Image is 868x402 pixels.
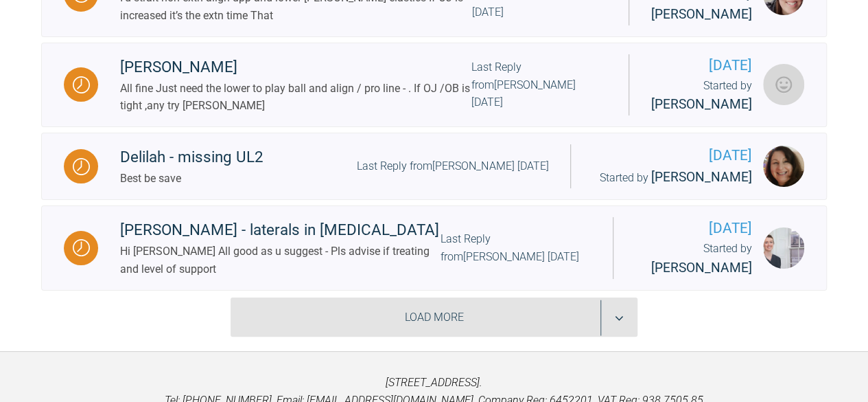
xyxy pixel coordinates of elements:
[635,240,752,278] div: Started by
[593,167,752,188] div: Started by
[73,158,90,175] img: Waiting
[441,230,591,265] div: Last Reply from [PERSON_NAME] [DATE]
[120,55,471,80] div: [PERSON_NAME]
[651,6,752,22] span: [PERSON_NAME]
[651,260,752,276] span: [PERSON_NAME]
[41,133,827,200] a: WaitingDelilah - missing UL2Best be saveLast Reply from[PERSON_NAME] [DATE][DATE]Started by [PERS...
[41,205,827,291] a: Waiting[PERSON_NAME] - laterals in [MEDICAL_DATA]Hi [PERSON_NAME] All good as u suggest - Pls adv...
[593,144,752,167] span: [DATE]
[651,96,752,112] span: [PERSON_NAME]
[120,170,263,188] div: Best be save
[763,64,804,105] img: Eamon OReilly
[635,217,752,240] span: [DATE]
[651,54,752,77] span: [DATE]
[120,243,441,278] div: Hi [PERSON_NAME] All good as u suggest - Pls advise if treating and level of support
[120,80,471,115] div: All fine Just need the lower to play ball and align / pro line - . If OJ /OB is tight ,any try [P...
[41,43,827,128] a: Waiting[PERSON_NAME]All fine Just need the lower to play ball and align / pro line - . If OJ /OB ...
[120,218,441,243] div: [PERSON_NAME] - laterals in [MEDICAL_DATA]
[73,239,90,256] img: Waiting
[73,76,90,93] img: Waiting
[763,227,804,269] img: laura burns
[231,298,637,337] div: Load More
[120,145,263,170] div: Delilah - missing UL2
[651,169,752,185] span: [PERSON_NAME]
[763,146,804,187] img: Lana Gilchrist
[357,157,548,175] div: Last Reply from [PERSON_NAME] [DATE]
[651,77,752,115] div: Started by
[471,58,607,111] div: Last Reply from [PERSON_NAME] [DATE]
